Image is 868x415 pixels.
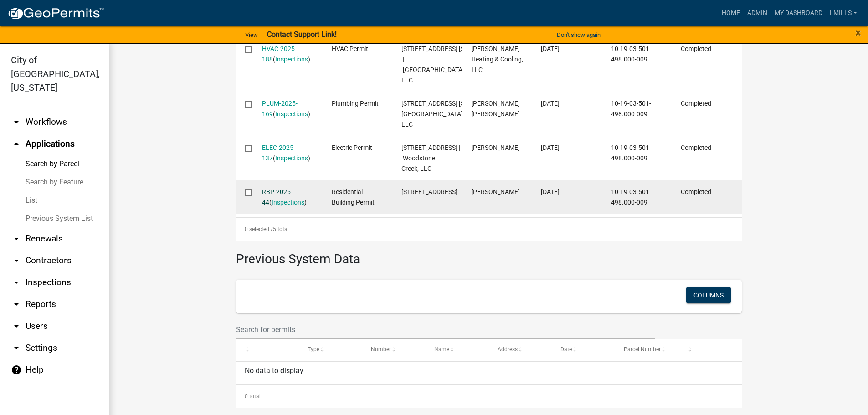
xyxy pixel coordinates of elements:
i: arrow_drop_down [11,321,22,332]
span: 03/19/2025 [541,144,560,151]
a: lmills [826,5,861,22]
span: 10-19-03-501-498.000-009 [611,188,651,206]
span: 5255 WOODSTONE CIRCLE 5255 Woodstone Circle Lot 106 | Woodstone Creek, LLC [401,144,460,172]
button: Don't show again [553,27,604,42]
i: arrow_drop_down [11,255,22,266]
datatable-header-cell: Address [489,339,552,361]
span: Completed [681,45,711,52]
span: 10-19-03-501-498.000-009 [611,45,651,63]
span: Electric Permit [332,144,372,151]
a: Inspections [275,154,308,162]
span: 02/18/2025 [541,188,560,195]
button: Close [855,27,861,38]
span: Type [308,346,319,353]
div: No data to display [236,362,742,384]
i: arrow_drop_down [11,343,22,354]
datatable-header-cell: Parcel Number [615,339,678,361]
a: Inspections [275,56,308,63]
a: Admin [744,5,771,22]
strong: Contact Support Link! [267,30,337,39]
div: 0 total [236,385,742,408]
div: ( ) [262,98,314,119]
span: 04/17/2025 [541,45,560,52]
div: 5 total [236,218,742,241]
span: Mitch Craig Heating & Cooling, LLC [471,45,523,73]
span: Number [371,346,391,353]
span: Completed [681,144,711,151]
datatable-header-cell: Type [299,339,362,361]
span: 5255 Woodstone Circle | Lot 106 [401,188,457,195]
a: My Dashboard [771,5,826,22]
div: ( ) [262,44,314,65]
button: Columns [686,287,731,303]
span: 10-19-03-501-498.000-009 [611,144,651,162]
i: arrow_drop_down [11,277,22,288]
span: Completed [681,100,711,107]
a: View [241,27,262,42]
a: Inspections [272,199,304,206]
i: arrow_drop_up [11,138,22,149]
datatable-header-cell: Date [552,339,615,361]
a: Inspections [275,110,308,118]
span: Name [434,346,449,353]
span: Date [560,346,572,353]
a: ELEC-2025-137 [262,144,295,162]
a: PLUM-2025-169 [262,100,298,118]
input: Search for permits [236,320,655,339]
span: Address [498,346,518,353]
span: × [855,26,861,39]
a: Home [718,5,744,22]
h3: Previous System Data [236,241,742,269]
span: 0 selected / [245,226,273,232]
span: 5255 WOODSTONE CIRCLE 5255 Woodstone Circle, Lot 106 | Woodstone Creek, LLC [401,100,515,128]
datatable-header-cell: Name [426,339,489,361]
span: Daniel Reed Criswell [471,100,520,118]
span: 03/25/2025 [541,100,560,107]
span: 10-19-03-501-498.000-009 [611,100,651,118]
i: help [11,364,22,375]
span: HVAC Permit [332,45,368,52]
div: ( ) [262,187,314,208]
span: Completed [681,188,711,195]
a: RBP-2025-44 [262,188,293,206]
span: Parcel Number [624,346,661,353]
i: arrow_drop_down [11,233,22,244]
span: Residential Building Permit [332,188,375,206]
i: arrow_drop_down [11,117,22,128]
span: Michelle Gaylord [471,188,520,195]
a: HVAC-2025-188 [262,45,297,63]
div: ( ) [262,143,314,164]
span: 5255 WOODSTONE CIRCLE 5255 Woodstone Circle | Woodstone Creek, LLC [401,45,515,83]
span: Cindy Hunton [471,144,520,151]
span: Plumbing Permit [332,100,379,107]
datatable-header-cell: Number [362,339,426,361]
i: arrow_drop_down [11,299,22,310]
